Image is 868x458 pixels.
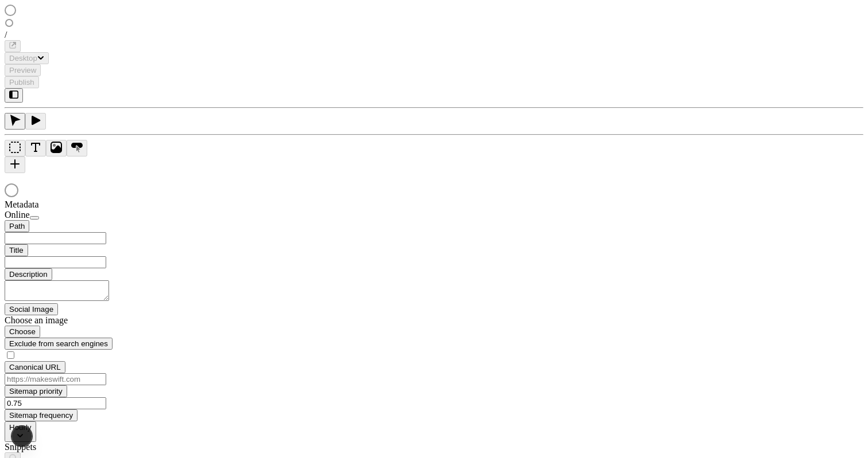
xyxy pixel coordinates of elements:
span: Preview [9,66,36,75]
button: Description [5,268,52,280]
span: Choose [9,327,36,336]
button: Preview [5,64,41,76]
span: Hourly [9,423,32,432]
button: Choose [5,326,40,338]
button: Publish [5,76,39,88]
input: https://makeswift.com [5,373,106,385]
span: Online [5,210,30,220]
button: Text [25,140,46,156]
span: Desktop [9,54,37,62]
button: Social Image [5,303,58,315]
button: Button [67,140,87,156]
button: Sitemap frequency [5,409,77,421]
button: Image [46,140,67,156]
button: Path [5,220,29,232]
button: Canonical URL [5,361,65,373]
span: Publish [9,78,34,87]
div: Metadata [5,199,142,210]
div: / [5,30,863,40]
div: Choose an image [5,315,142,326]
button: Hourly [5,421,36,442]
button: Desktop [5,52,49,64]
div: Snippets [5,442,142,452]
button: Sitemap priority [5,385,67,397]
button: Title [5,244,28,256]
button: Exclude from search engines [5,338,113,350]
button: Box [5,140,25,156]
